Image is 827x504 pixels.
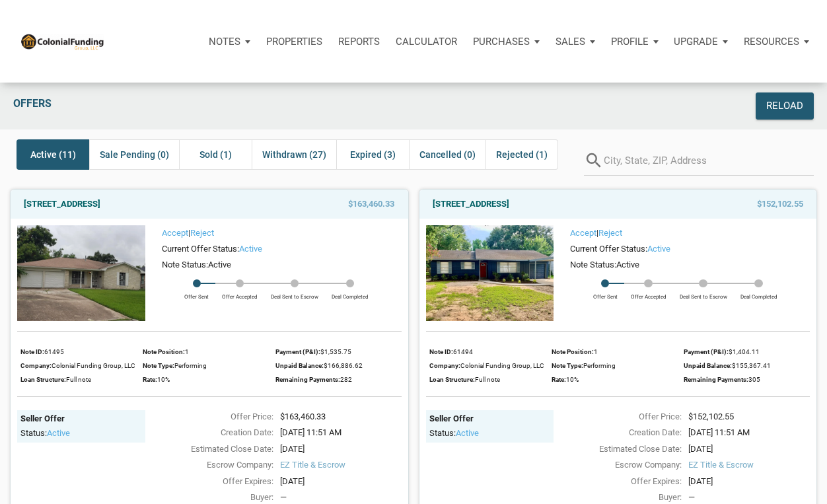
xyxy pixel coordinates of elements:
p: Notes [209,36,240,48]
div: Deal Sent to Escrow [264,287,325,301]
p: Profile [611,36,649,48]
button: Sales [548,22,603,61]
span: Payment (P&I): [684,348,729,355]
div: Offer Accepted [215,287,264,301]
span: Current Offer Status: [162,244,239,254]
span: EZ Title & Escrow [688,458,810,472]
div: Offer Sent [178,287,215,301]
div: Buyer: [547,491,682,504]
button: Notes [201,22,258,61]
input: City, State, ZIP, Address [604,146,814,176]
div: Offers [7,92,617,120]
span: Note Status: [570,260,616,270]
span: active [647,244,670,254]
div: Offer Price: [547,410,682,423]
div: Offer Sent [587,287,624,301]
p: Properties [266,36,322,48]
span: Performing [174,362,207,369]
div: Cancelled (0) [409,139,485,170]
p: Sales [556,36,585,48]
a: Accept [570,228,596,238]
div: Seller Offer [429,414,551,425]
div: [DATE] 11:51 AM [682,426,816,439]
button: Upgrade [666,22,736,61]
a: Reject [598,228,622,238]
span: 282 [340,376,352,383]
span: $166,886.62 [324,362,363,369]
span: | [570,228,622,238]
span: Performing [583,362,616,369]
span: Note Type: [143,362,174,369]
div: $152,102.55 [682,410,816,423]
span: Full note [475,376,500,383]
div: [DATE] [682,475,816,488]
span: Colonial Funding Group, LLC [52,362,135,369]
div: Sale Pending (0) [89,139,179,170]
div: [DATE] [682,443,816,456]
div: [DATE] [273,475,408,488]
span: 61495 [44,348,64,355]
img: NoteUnlimited [20,32,104,50]
span: Active [616,260,639,270]
span: active [456,428,479,438]
span: Company: [429,362,460,369]
div: Creation Date: [547,426,682,439]
div: Deal Completed [734,287,784,301]
div: Estimated Close Date: [547,443,682,456]
div: Offer Expires: [547,475,682,488]
div: Estimated Close Date: [139,443,273,456]
a: [STREET_ADDRESS] [24,196,100,212]
p: Purchases [473,36,530,48]
span: Note Position: [143,348,185,355]
div: Escrow Company: [139,458,273,472]
span: Rejected (1) [496,147,548,162]
div: Offer Accepted [624,287,673,301]
span: 10% [157,376,170,383]
div: — [688,491,810,504]
span: Company: [20,362,52,369]
span: Expired (3) [350,147,396,162]
span: Loan Structure: [429,376,475,383]
div: Deal Sent to Escrow [673,287,734,301]
div: Active (11) [17,139,89,170]
div: Reload [766,98,803,114]
span: 305 [748,376,760,383]
div: Rejected (1) [485,139,558,170]
span: 61494 [453,348,473,355]
img: 574464 [426,225,554,321]
button: Resources [736,22,817,61]
span: Cancelled (0) [419,147,476,162]
span: EZ Title & Escrow [280,458,402,472]
div: Expired (3) [336,139,409,170]
span: Active [208,260,231,270]
button: Reload [756,92,814,120]
div: Deal Completed [325,287,375,301]
span: $163,460.33 [348,196,394,212]
div: Buyer: [139,491,273,504]
span: Note Position: [552,348,594,355]
button: Reports [330,22,388,61]
span: $152,102.55 [757,196,803,212]
p: Calculator [396,36,457,48]
div: Seller Offer [20,414,142,425]
span: Rate: [143,376,157,383]
div: [DATE] [273,443,408,456]
p: Upgrade [674,36,718,48]
span: Note Status: [162,260,208,270]
div: $163,460.33 [273,410,408,423]
img: 574465 [17,225,145,321]
span: Rate: [552,376,566,383]
span: Payment (P&I): [275,348,320,355]
div: — [280,491,402,504]
a: Reject [190,228,214,238]
span: Status: [429,428,456,438]
span: Loan Structure: [20,376,66,383]
button: Purchases [465,22,548,61]
span: $1,404.11 [729,348,760,355]
span: Active (11) [30,147,76,162]
span: 1 [185,348,189,355]
span: Colonial Funding Group, LLC [460,362,544,369]
a: Accept [162,228,188,238]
